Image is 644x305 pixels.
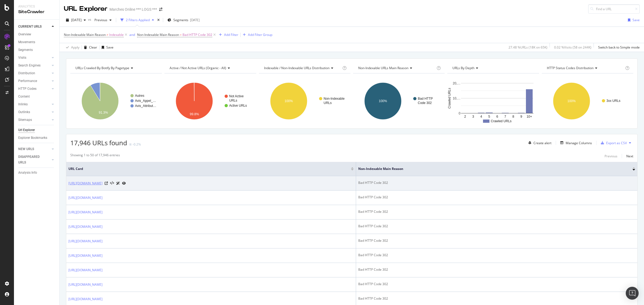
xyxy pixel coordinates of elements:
div: Apply [71,45,79,50]
div: Open Intercom Messenger [626,287,639,300]
div: Manage Columns [566,141,592,145]
a: Overview [18,32,56,37]
span: Bad HTTP Code 302 [182,31,212,39]
div: Export as CSV [606,141,627,145]
a: [URL][DOMAIN_NAME] [68,253,103,258]
span: Active / Not Active URLs (organic - all) [170,66,226,70]
button: Apply [64,43,79,52]
a: URL Inspection [122,180,126,186]
a: [URL][DOMAIN_NAME] [68,195,103,200]
a: HTTP Codes [18,86,50,92]
text: Autres [135,94,144,98]
div: NEW URLS [18,146,34,152]
div: Create alert [533,141,551,145]
div: Next [626,154,633,158]
button: Save [100,43,114,52]
button: Switch back to Simple mode [596,43,640,52]
div: Explorer Bookmarks [18,135,47,141]
a: CURRENT URLS [18,24,50,29]
div: Save [632,18,640,22]
button: 2 Filters Applied [118,16,156,24]
div: Bad HTTP Code 302 [358,209,635,214]
div: SiteCrawler [18,9,55,15]
text: URLs [229,99,237,102]
span: Non-Indexable Main Reason [64,32,106,37]
div: Bad HTTP Code 302 [358,238,635,243]
span: = [180,32,182,37]
text: 100% [567,99,576,103]
div: Bad HTTP Code 302 [358,195,635,200]
a: Performance [18,78,50,84]
button: Next [626,153,633,159]
span: Non-Indexable Main Reason [358,166,624,171]
svg: A chart. [353,78,444,124]
a: Outlinks [18,109,50,115]
text: Non-Indexable [324,97,345,101]
div: A chart. [447,78,538,124]
a: Distribution [18,70,50,76]
text: 8 [513,115,514,118]
text: Not Active [229,94,244,98]
a: Visit Online Page [105,182,108,185]
svg: A chart. [164,78,255,124]
text: 100% [284,99,293,103]
div: 2 Filters Applied [126,18,150,22]
div: Add Filter Group [248,32,272,37]
div: [DATE] [190,18,200,22]
div: Bad HTTP Code 302 [358,267,635,272]
h4: URLs by Depth [451,64,534,72]
button: and [129,32,135,37]
text: 5 [488,115,490,118]
text: 91.3% [99,111,108,114]
a: [URL][DOMAIN_NAME] [68,267,103,273]
svg: A chart. [542,78,632,124]
text: 100% [379,99,387,103]
div: Analysis Info [18,170,37,176]
button: [DATE] [64,16,88,24]
a: [URL][DOMAIN_NAME] [68,239,103,244]
div: CURRENT URLS [18,24,42,29]
div: Distribution [18,70,35,76]
text: 2 [464,115,466,118]
div: -0.2% [133,142,141,147]
div: Url Explorer [18,127,35,133]
text: 20,… [453,81,461,85]
button: Save [626,16,640,24]
div: Bad HTTP Code 302 [358,296,635,301]
a: Segments [18,47,56,53]
text: Avis_Appel_… [135,99,156,103]
h4: Active / Not Active URLs [169,64,251,72]
div: A chart. [70,78,161,124]
div: Add Filter [224,32,238,37]
div: Bad HTTP Code 302 [358,282,635,287]
a: NEW URLS [18,146,50,152]
a: AI Url Details [116,180,120,186]
div: Search Engines [18,63,41,68]
div: URL Explorer [64,4,107,13]
div: HTTP Codes [18,86,36,92]
text: 0 [459,111,461,115]
text: 10,… [453,96,461,100]
text: 9 [521,115,522,118]
a: DISAPPEARED URLS [18,154,50,165]
div: Inlinks [18,102,28,107]
text: Crawled URLs [491,119,511,123]
text: Crawled URLs [448,88,452,109]
div: times [156,17,161,23]
div: Outlinks [18,109,30,115]
svg: A chart. [259,78,350,124]
a: Explorer Bookmarks [18,135,56,141]
div: Bad HTTP Code 302 [358,180,635,185]
button: Clear [82,43,97,52]
h4: Indexable / Non-Indexable URLs Distribution [263,64,341,72]
button: Create alert [526,139,551,147]
div: Bad HTTP Code 302 [358,253,635,258]
a: [URL][DOMAIN_NAME] [68,224,103,229]
button: Previous [92,16,114,24]
text: 7 [504,115,506,118]
a: Visits [18,55,50,61]
text: 10+ [527,115,532,118]
span: URL Card [68,166,350,171]
div: Analytics [18,4,55,9]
